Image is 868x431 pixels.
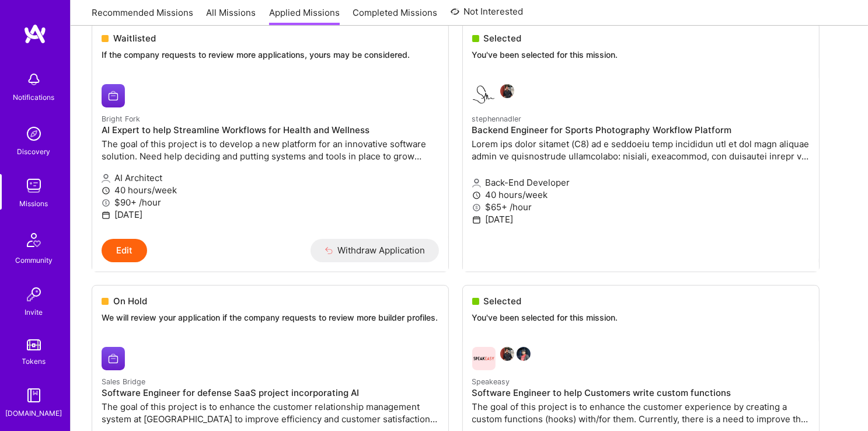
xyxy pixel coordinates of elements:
[102,196,439,208] p: $90+ /hour
[25,306,43,318] div: Invite
[102,377,145,386] small: Sales Bridge
[27,339,41,350] img: tokens
[102,347,125,370] img: Sales Bridge company logo
[113,32,156,44] span: Waitlisted
[269,6,340,26] a: Applied Missions
[102,49,439,61] p: If the company requests to review more applications, yours may be considered.
[102,114,140,123] small: Bright Fork
[92,75,448,239] a: Bright Fork company logoBright ForkAI Expert to help Streamline Workflows for Health and Wellness...
[6,407,62,419] div: [DOMAIN_NAME]
[102,208,439,221] p: [DATE]
[102,211,110,220] i: icon Calendar
[18,145,51,158] div: Discovery
[22,174,46,197] img: teamwork
[102,84,125,107] img: Bright Fork company logo
[102,239,147,262] button: Edit
[22,384,46,407] img: guide book
[102,174,110,183] i: icon Applicant
[15,254,53,266] div: Community
[102,199,110,207] i: icon MoneyGray
[20,197,48,210] div: Missions
[311,239,440,262] button: Withdraw Application
[22,68,46,91] img: bell
[451,5,524,26] a: Not Interested
[102,388,439,398] h4: Software Engineer for defense SaaS project incorporating AI
[22,283,46,306] img: Invite
[23,23,47,44] img: logo
[353,6,438,26] a: Completed Missions
[207,6,256,26] a: All Missions
[102,172,439,184] p: AI Architect
[102,401,439,425] p: The goal of this project is to enhance the customer relationship management system at [GEOGRAPHIC...
[20,226,48,254] img: Community
[22,122,46,145] img: discovery
[102,312,439,324] p: We will review your application if the company requests to review more builder profiles.
[22,355,46,367] div: Tokens
[102,184,439,196] p: 40 hours/week
[113,295,147,307] span: On Hold
[102,138,439,162] p: The goal of this project is to develop a new platform for an innovative software solution. Need h...
[92,6,193,26] a: Recommended Missions
[102,186,110,195] i: icon Clock
[102,125,439,135] h4: AI Expert to help Streamline Workflows for Health and Wellness
[13,91,55,103] div: Notifications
